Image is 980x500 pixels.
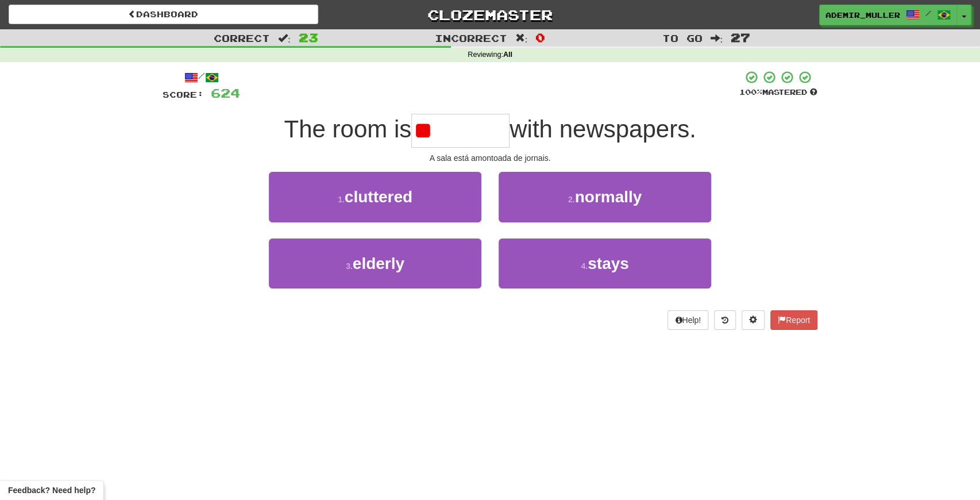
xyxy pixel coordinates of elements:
div: Mastered [739,87,817,98]
button: 1.cluttered [269,172,481,222]
span: 27 [731,30,750,44]
small: 1 . [338,195,345,204]
small: 4 . [581,261,588,271]
span: Score: [163,90,204,99]
span: The room is [284,116,411,143]
span: 100 % [739,87,762,97]
span: Incorrect [435,32,507,44]
span: : [515,33,528,43]
a: Dashboard [9,5,318,24]
button: Help! [668,310,708,330]
span: Ademir_Muller [825,10,900,20]
button: Report [770,310,817,330]
span: / [925,9,931,17]
span: 624 [211,86,240,100]
button: 2.normally [499,172,711,222]
a: Clozemaster [335,5,645,25]
span: 23 [299,30,318,44]
strong: All [503,51,512,59]
span: cluttered [345,188,412,206]
button: 4.stays [499,239,711,289]
button: 3.elderly [269,239,481,289]
span: normally [574,188,642,206]
span: with newspapers. [510,116,696,143]
a: Ademir_Muller / [819,5,957,25]
span: stays [588,255,629,272]
span: : [278,33,291,43]
small: 2 . [568,195,575,204]
span: : [710,33,723,43]
span: To go [662,32,702,44]
span: elderly [353,255,404,272]
small: 3 . [346,261,353,271]
button: Round history (alt+y) [714,310,736,330]
span: 0 [535,30,545,44]
span: Correct [214,32,270,44]
div: / [163,70,240,84]
div: A sala está amontoada de jornais. [163,152,817,164]
span: Open feedback widget [8,484,95,496]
